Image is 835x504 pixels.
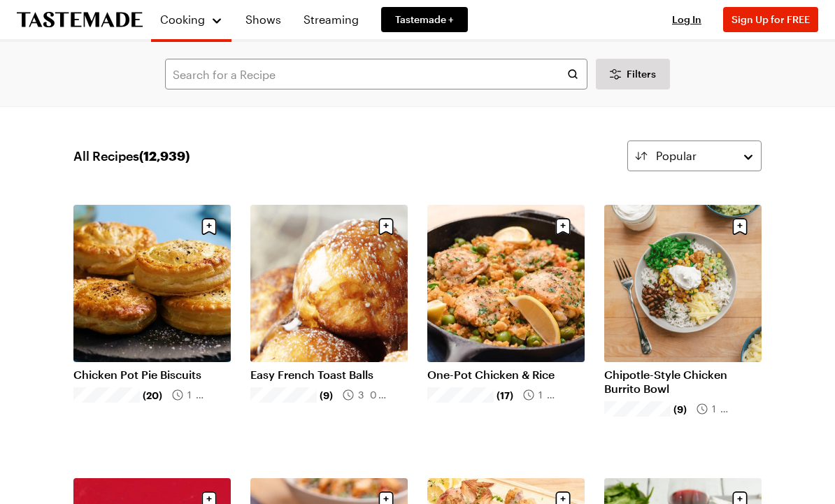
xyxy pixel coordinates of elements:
[627,141,762,171] button: Popular
[604,368,762,396] a: Chipotle-Style Chicken Burrito Bowl
[160,13,205,26] span: Cooking
[381,7,468,32] a: Tastemade +
[727,213,753,240] button: Save recipe
[373,213,399,240] button: Save recipe
[73,146,190,166] span: All Recipes
[159,6,223,34] button: Cooking
[427,368,585,382] a: One-Pot Chicken & Rice
[196,213,222,240] button: Save recipe
[656,147,697,164] span: Popular
[165,59,587,89] input: Search for a Recipe
[659,13,715,27] button: Log In
[731,13,810,25] span: Sign Up for FREE
[627,67,656,81] span: Filters
[672,13,701,25] span: Log In
[17,12,143,28] a: To Tastemade Home Page
[73,368,231,382] a: Chicken Pot Pie Biscuits
[139,148,190,164] span: ( 12,939 )
[723,7,818,32] button: Sign Up for FREE
[596,59,670,89] button: Desktop filters
[250,368,408,382] a: Easy French Toast Balls
[395,13,454,27] span: Tastemade +
[550,213,576,240] button: Save recipe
